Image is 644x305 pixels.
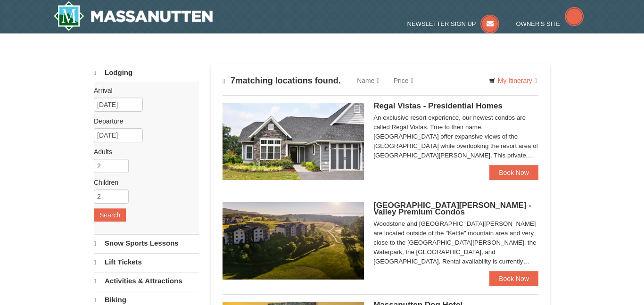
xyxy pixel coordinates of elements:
span: Newsletter Sign Up [407,20,476,27]
span: Owner's Site [516,20,561,27]
a: My Itinerary [483,74,543,88]
span: Regal Vistas - Presidential Homes [373,101,503,110]
a: Book Now [489,271,538,286]
span: [GEOGRAPHIC_DATA][PERSON_NAME] - Valley Premium Condos [373,201,531,216]
button: Search [94,208,126,222]
div: An exclusive resort experience, our newest condos are called Regal Vistas. True to their name, [G... [373,113,538,160]
a: Name [350,71,386,90]
a: Book Now [489,165,538,180]
img: 19218991-1-902409a9.jpg [223,103,364,180]
a: Activities & Attractions [94,272,199,290]
div: Woodstone and [GEOGRAPHIC_DATA][PERSON_NAME] are located outside of the "Kettle" mountain area an... [373,219,538,266]
a: Price [387,71,421,90]
a: Massanutten Resort [53,1,213,31]
a: Newsletter Sign Up [407,20,500,27]
a: Lift Tickets [94,253,199,271]
img: 19219041-4-ec11c166.jpg [223,202,364,280]
label: Adults [94,147,192,157]
label: Children [94,178,192,187]
label: Departure [94,116,192,126]
a: Lodging [94,64,199,82]
img: Massanutten Resort Logo [53,1,213,31]
label: Arrival [94,86,192,95]
a: Snow Sports Lessons [94,234,199,252]
a: Owner's Site [516,20,584,27]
